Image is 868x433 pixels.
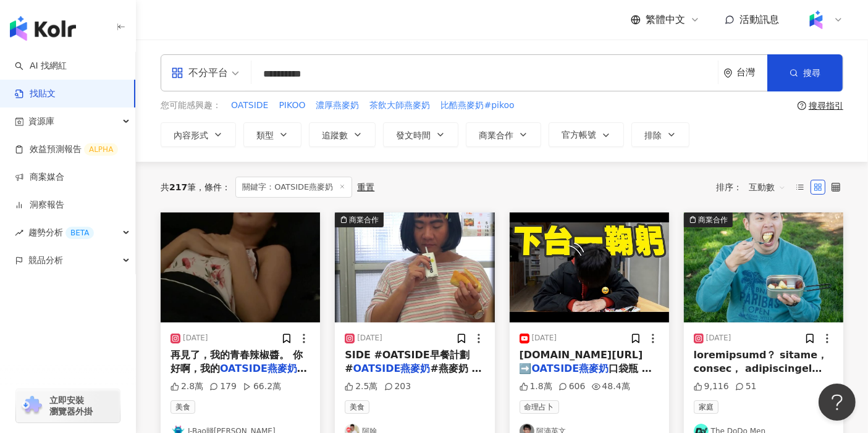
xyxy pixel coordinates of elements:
[15,88,56,100] a: 找貼文
[631,122,689,147] button: 排除
[28,219,94,246] span: 趨勢分析
[694,380,729,393] div: 9,116
[706,333,731,343] div: [DATE]
[169,182,187,192] span: 217
[243,122,301,147] button: 類型
[532,363,609,374] mark: OATSIDE燕麥奶
[161,99,221,112] span: 您可能感興趣：
[684,212,843,322] img: post-image
[230,99,269,112] button: OATSIDE
[441,99,515,112] span: 比酷燕麥奶#pikoo
[558,380,586,393] div: 606
[809,101,843,111] div: 搜尋指引
[736,67,767,78] div: 台灣
[369,99,431,112] button: 茶飲大師燕麥奶
[353,363,431,374] mark: OATSIDE燕麥奶
[65,227,94,239] div: BETA
[256,130,274,140] span: 類型
[161,212,320,322] img: post-image
[171,349,303,374] span: 再見了，我的青春辣椒醬。 你好啊，我的
[220,363,307,374] mark: OATSIDE燕麥奶
[243,380,281,393] div: 66.2萬
[15,229,23,237] span: rise
[15,60,67,72] a: searchAI 找網紅
[28,107,54,135] span: 資源庫
[819,384,856,421] iframe: Help Scout Beacon - Open
[440,99,515,112] button: 比酷燕麥奶#pikoo
[749,177,786,197] span: 互動數
[335,212,494,322] button: 商業合作
[798,101,806,110] span: question-circle
[510,212,669,322] img: post-image
[357,333,382,343] div: [DATE]
[723,69,733,78] span: environment
[16,389,120,422] a: chrome extension立即安裝 瀏覽器外掛
[694,400,718,414] span: 家庭
[345,380,377,393] div: 2.5萬
[562,130,596,140] span: 官方帳號
[520,380,552,393] div: 1.8萬
[209,380,237,393] div: 179
[479,130,513,140] span: 商業合作
[803,68,820,78] span: 搜尋
[196,182,230,192] span: 條件 ：
[278,99,306,112] button: PIKOO
[279,99,305,112] span: PIKOO
[345,349,470,374] span: SIDE #OATSIDE早餐計劃 #
[716,177,793,197] div: 排序：
[357,182,374,192] div: 重置
[322,130,348,140] span: 追蹤數
[735,380,757,393] div: 51
[520,400,559,414] span: 命理占卜
[345,400,369,414] span: 美食
[592,380,630,393] div: 48.4萬
[174,130,208,140] span: 內容形式
[309,122,376,147] button: 追蹤數
[231,99,268,112] span: OATSIDE
[10,16,76,41] img: logo
[316,99,360,112] button: 濃厚燕麥奶
[804,8,828,32] img: Kolr%20app%20icon%20%281%29.png
[698,214,728,226] div: 商業合作
[335,212,494,322] img: post-image
[644,130,662,140] span: 排除
[684,212,843,322] button: 商業合作
[549,122,624,147] button: 官方帳號
[349,214,379,226] div: 商業合作
[767,54,843,91] button: 搜尋
[316,99,360,112] span: 濃厚燕麥奶
[161,122,236,147] button: 內容形式
[171,400,195,414] span: 美食
[15,171,64,183] a: 商案媒合
[739,14,779,25] span: 活動訊息
[532,333,557,343] div: [DATE]
[370,99,431,112] span: 茶飲大師燕麥奶
[383,122,458,147] button: 發文時間
[171,67,183,79] span: appstore
[171,380,203,393] div: 2.8萬
[49,395,93,417] span: 立即安裝 瀏覽器外掛
[15,143,118,156] a: 效益預測報告ALPHA
[20,396,44,416] img: chrome extension
[161,182,196,192] div: 共 筆
[646,13,685,27] span: 繁體中文
[15,199,64,211] a: 洞察報告
[171,63,228,83] div: 不分平台
[520,349,643,374] span: [DOMAIN_NAME][URL] ➡️
[396,130,431,140] span: 發文時間
[28,246,63,274] span: 競品分析
[183,333,208,343] div: [DATE]
[466,122,541,147] button: 商業合作
[235,177,352,198] span: 關鍵字：OATSIDE燕麥奶
[384,380,411,393] div: 203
